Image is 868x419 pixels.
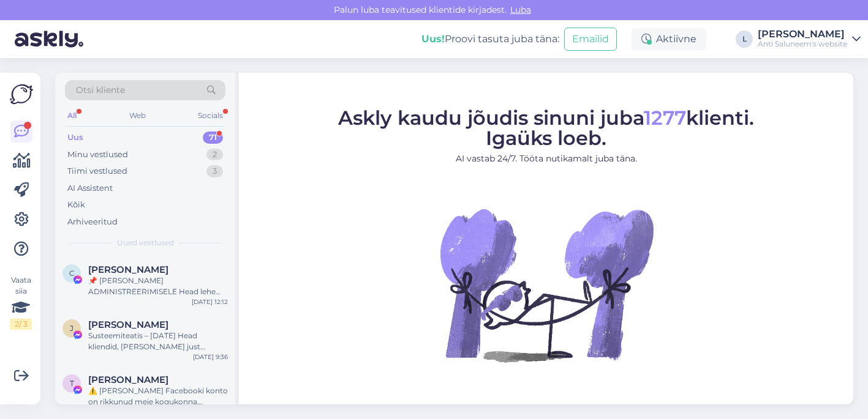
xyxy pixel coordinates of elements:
[10,83,33,106] img: Askly Logo
[206,165,223,177] div: 3
[88,275,228,297] div: 📌 [PERSON_NAME] ADMINISTREERIMISELE Head lehe administraatorid Regulaarse ülevaatuse ja hindamise...
[117,237,174,248] span: Uued vestlused
[67,182,113,195] div: AI Assistent
[206,149,223,161] div: 2
[193,352,228,362] div: [DATE] 9:36
[10,319,32,330] div: 2 / 3
[564,28,617,51] button: Emailid
[507,4,535,15] span: Luba
[67,199,85,211] div: Kõik
[338,105,754,149] span: Askly kaudu jõudis sinuni juba klienti. Igaüks loeb.
[88,330,228,352] div: Susteemiteatis – [DATE] Head kliendid, [PERSON_NAME] just tagasisidet teie lehe sisu kohta. Paras...
[67,149,128,161] div: Minu vestlused
[70,379,74,388] span: T
[736,31,753,48] div: L
[88,374,168,385] span: Tom Haja
[436,174,657,395] img: No Chat active
[192,297,228,306] div: [DATE] 12:12
[88,319,168,330] span: Jordi Priego Reies
[758,39,847,49] div: Anti Saluneem's website
[65,108,79,124] div: All
[338,152,754,165] p: AI vastab 24/7. Tööta nutikamalt juba täna.
[203,132,223,144] div: 71
[67,132,83,144] div: Uus
[421,32,559,46] div: Proovi tasuta juba täna:
[69,269,75,278] span: C
[632,28,706,50] div: Aktiivne
[67,165,127,177] div: Tiimi vestlused
[67,216,118,228] div: Arhiveeritud
[758,29,847,39] div: [PERSON_NAME]
[644,105,686,129] span: 1277
[76,84,125,97] span: Otsi kliente
[70,324,74,333] span: J
[195,108,225,124] div: Socials
[88,385,228,407] div: ⚠️ [PERSON_NAME] Facebooki konto on rikkunud meie kogukonna standardeid. Meie süsteem on saanud p...
[421,33,445,45] b: Uus!
[758,29,861,49] a: [PERSON_NAME]Anti Saluneem's website
[127,108,148,124] div: Web
[88,264,168,275] span: Carmen Palacios
[10,275,32,330] div: Vaata siia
